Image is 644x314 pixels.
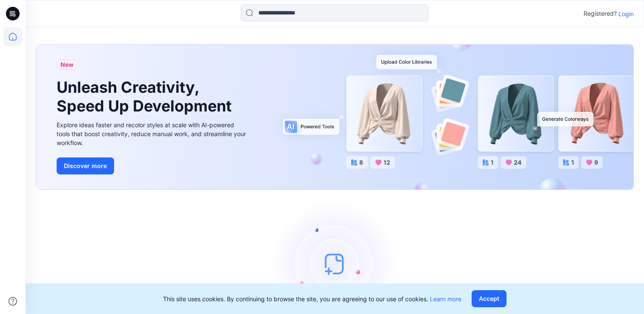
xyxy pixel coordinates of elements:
[60,60,74,70] span: New
[163,294,461,303] p: This site uses cookies. By continuing to browse the site, you are agreeing to our use of cookies.
[57,157,248,174] a: Discover more
[57,157,114,174] button: Discover more
[430,295,461,303] a: Learn more
[618,9,634,18] p: Login
[472,290,507,307] button: Accept
[57,78,235,115] h1: Unleash Creativity, Speed Up Development
[57,120,248,147] div: Explore ideas faster and recolor styles at scale with AI-powered tools that boost creativity, red...
[584,9,617,19] p: Registered?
